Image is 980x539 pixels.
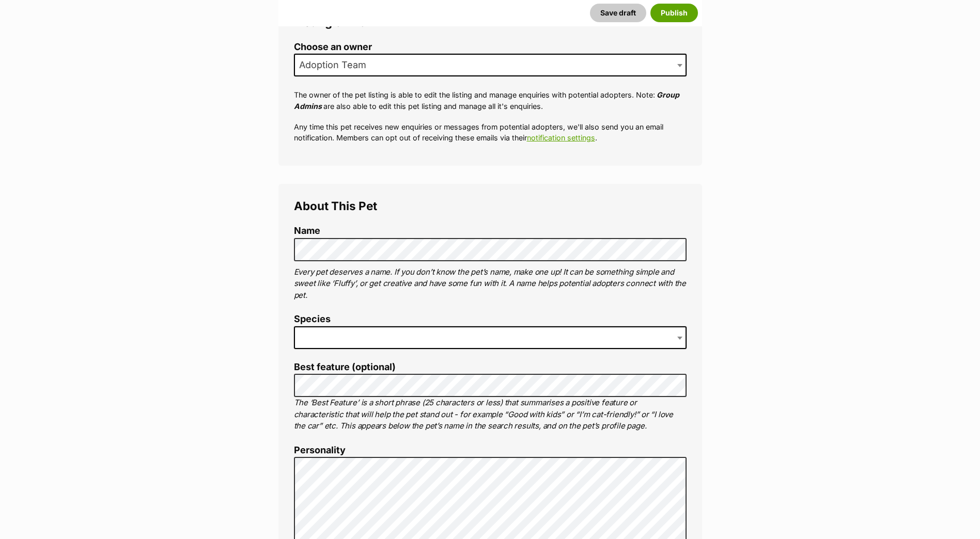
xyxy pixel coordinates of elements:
[294,362,687,373] label: Best feature (optional)
[294,226,687,236] label: Name
[294,266,687,302] p: Every pet deserves a name. If you don’t know the pet’s name, make one up! It can be something sim...
[294,42,687,53] label: Choose an owner
[294,314,687,325] label: Species
[294,89,687,112] p: The owner of the pet listing is able to edit the listing and manage enquiries with potential adop...
[295,58,377,72] span: Adoption Team
[650,4,698,22] button: Publish
[294,121,687,144] p: Any time this pet receives new enquiries or messages from potential adopters, we'll also send you...
[294,445,687,456] label: Personality
[294,54,687,76] span: Adoption Team
[294,90,679,110] em: Group Admins
[527,133,595,142] a: notification settings
[294,397,687,432] p: The ‘Best Feature’ is a short phrase (25 characters or less) that summarises a positive feature o...
[590,4,646,22] button: Save draft
[294,199,377,213] span: About This Pet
